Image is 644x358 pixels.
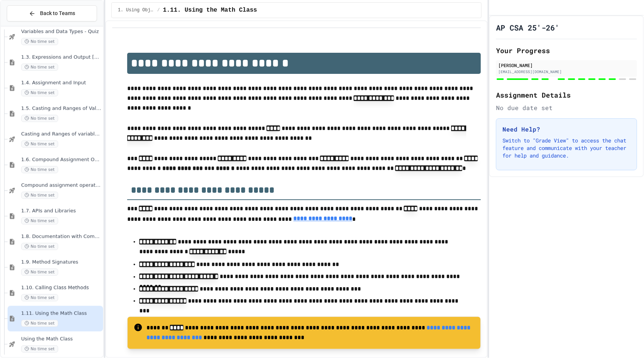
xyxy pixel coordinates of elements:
[496,22,559,33] h1: AP CSA 25'-26'
[21,336,102,343] span: Using the Math Class
[21,346,58,353] span: No time set
[21,131,102,138] span: Casting and Ranges of variables - Quiz
[498,69,635,75] div: [EMAIL_ADDRESS][DOMAIN_NAME]
[21,217,58,225] span: No time set
[21,243,58,250] span: No time set
[118,7,154,13] span: 1. Using Objects and Methods
[502,125,631,134] h3: Need Help?
[157,7,160,13] span: /
[40,9,75,17] span: Back to Teams
[498,62,635,69] div: [PERSON_NAME]
[21,269,58,276] span: No time set
[21,157,102,163] span: 1.6. Compound Assignment Operators
[21,182,102,189] span: Compound assignment operators - Quiz
[496,45,637,56] h2: Your Progress
[21,208,102,214] span: 1.7. APIs and Libraries
[163,6,257,15] span: 1.11. Using the Math Class
[21,106,102,112] span: 1.5. Casting and Ranges of Values
[21,192,58,199] span: No time set
[21,285,102,291] span: 1.10. Calling Class Methods
[496,103,637,112] div: No due date set
[21,54,102,61] span: 1.3. Expressions and Output [New]
[21,311,102,317] span: 1.11. Using the Math Class
[21,294,58,301] span: No time set
[21,320,58,327] span: No time set
[21,64,58,71] span: No time set
[21,29,102,35] span: Variables and Data Types - Quiz
[21,38,58,45] span: No time set
[21,80,102,86] span: 1.4. Assignment and Input
[21,166,58,173] span: No time set
[21,89,58,96] span: No time set
[7,5,97,21] button: Back to Teams
[21,141,58,148] span: No time set
[21,115,58,122] span: No time set
[21,234,102,240] span: 1.8. Documentation with Comments and Preconditions
[496,90,637,100] h2: Assignment Details
[502,137,631,159] p: Switch to "Grade View" to access the chat feature and communicate with your teacher for help and ...
[21,259,102,266] span: 1.9. Method Signatures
